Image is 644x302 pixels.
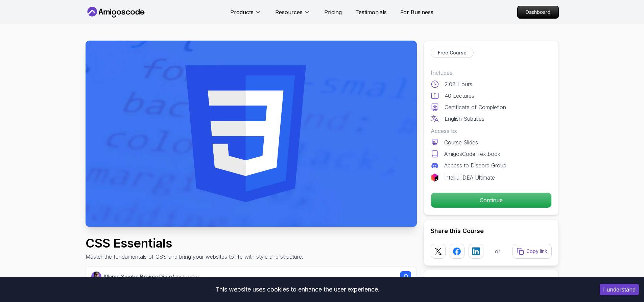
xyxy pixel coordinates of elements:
a: Dashboard [517,6,559,19]
p: English Subtitles [445,115,484,123]
p: 40 Lectures [445,92,474,100]
p: or [495,247,501,255]
img: Nelson Djalo [91,272,102,282]
button: Continue [431,192,552,208]
p: 2.08 Hours [445,80,472,88]
img: jetbrains logo [431,173,439,182]
span: Instructor [175,273,199,280]
iframe: chat widget [516,131,637,272]
p: Mama Samba Braima Djalo / [104,273,199,281]
p: AmigosCode Textbook [444,150,500,158]
button: Copy link [512,244,552,259]
div: This website uses cookies to enhance the user experience. [5,282,590,297]
p: Continue [431,193,551,208]
button: Accept cookies [600,284,639,295]
p: Course Slides [444,138,478,146]
p: Master the fundamentals of CSS and bring your websites to life with style and structure. [86,253,303,261]
button: Products [230,8,262,22]
p: Certificate of Completion [445,103,506,111]
img: css-essentials_thumbnail [86,41,417,227]
h1: CSS Essentials [86,236,303,250]
p: Includes: [431,69,552,77]
a: Pricing [324,8,342,16]
p: Access to: [431,127,552,135]
p: Free Course [438,49,467,56]
p: Access to Discord Group [444,161,506,169]
p: Dashboard [518,6,558,18]
a: Testimonials [355,8,387,16]
a: For Business [400,8,433,16]
button: Resources [275,8,311,22]
p: Products [230,8,254,16]
iframe: chat widget [616,275,637,295]
p: Resources [275,8,303,16]
p: IntelliJ IDEA Ultimate [444,173,495,182]
h2: Share this Course [431,226,552,236]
